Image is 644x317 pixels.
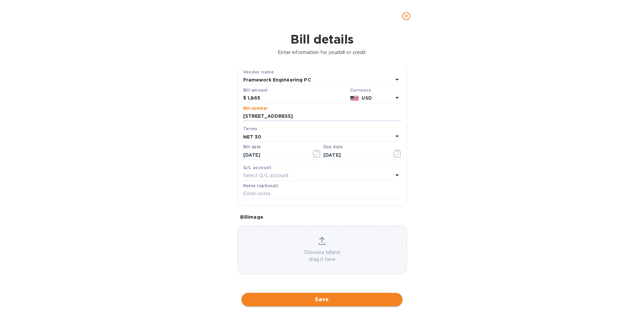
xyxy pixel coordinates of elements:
[243,69,274,74] b: Vendor name
[243,93,248,103] div: $
[350,96,359,101] img: USD
[5,32,639,46] h1: Bill details
[240,214,404,220] p: Bill image
[243,88,267,92] label: Bill amount
[350,88,371,93] b: Currency
[243,134,262,140] b: NET 30
[243,126,258,131] b: Terms
[243,111,401,121] input: Enter bill number
[248,93,347,103] input: $ Enter bill amount
[243,106,267,110] label: Bill number
[243,189,401,199] input: Enter notes
[241,293,402,306] button: Save
[323,150,387,160] input: Due date
[243,145,261,149] label: Bill date
[323,145,342,149] label: Due date
[243,150,307,160] input: Select date
[243,165,272,170] b: G/L account
[362,95,372,101] b: USD
[398,8,414,24] button: close
[243,184,278,188] label: Notes (optional)
[5,49,639,56] p: Enter information for your bill or credit
[238,249,407,263] p: Choose a bill and drag it here
[247,296,397,304] span: Save
[243,77,311,83] b: Framework Engineering PC
[243,172,289,179] p: Select G/L account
